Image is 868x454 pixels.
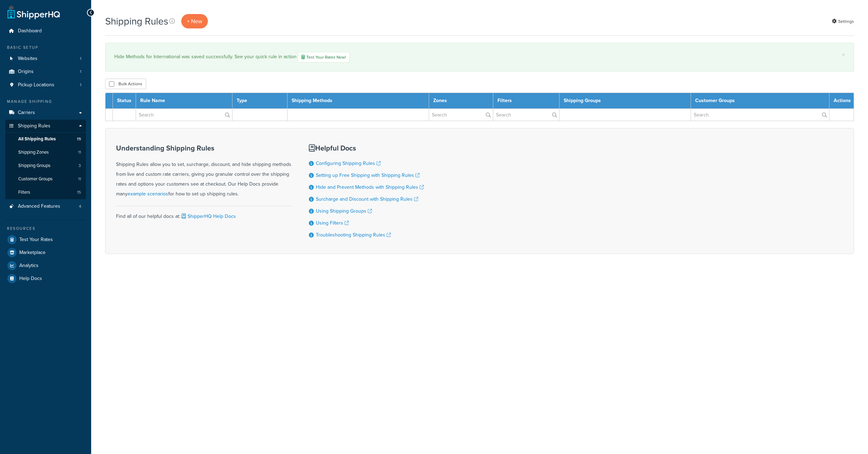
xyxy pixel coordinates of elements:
[180,213,236,220] a: ShipperHQ Help Docs
[316,207,372,215] a: Using Shipping Groups
[116,144,291,152] h3: Understanding Shipping Rules
[18,189,30,195] span: Filters
[5,200,86,213] a: Advanced Features 4
[128,190,168,198] a: example scenarios
[105,14,168,28] h1: Shipping Rules
[116,144,291,199] div: Shipping Rules allow you to set, surcharge, discount, and hide shipping methods from live and cus...
[136,109,232,121] input: Search
[287,93,429,109] th: Shipping Methods
[18,28,42,34] span: Dashboard
[5,246,86,259] a: Marketplace
[5,52,86,65] a: Websites 1
[136,93,232,109] th: Rule Name
[18,163,50,169] span: Shipping Groups
[77,136,81,142] span: 15
[232,93,287,109] th: Type
[493,109,559,121] input: Search
[5,133,86,146] a: All Shipping Rules 15
[316,172,420,179] a: Setting up Free Shipping with Shipping Rules
[5,25,86,38] a: Dashboard
[559,93,691,109] th: Shipping Groups
[316,160,381,167] a: Configuring Shipping Rules
[691,93,829,109] th: Customer Groups
[5,52,86,65] li: Websites
[5,45,86,51] div: Basic Setup
[5,120,86,133] a: Shipping Rules
[5,79,86,92] a: Pickup Locations 1
[78,149,81,155] span: 11
[316,183,424,191] a: Hide and Prevent Methods with Shipping Rules
[18,110,35,116] span: Carriers
[79,203,81,209] span: 4
[5,173,86,186] li: Customer Groups
[18,136,56,142] span: All Shipping Rules
[691,109,829,121] input: Search
[5,159,86,172] li: Shipping Groups
[316,219,349,227] a: Using Filters
[18,56,38,62] span: Websites
[5,173,86,186] a: Customer Groups 11
[5,186,86,199] a: Filters 15
[113,93,136,109] th: Status
[18,149,49,155] span: Shipping Zones
[18,203,60,209] span: Advanced Features
[5,200,86,213] li: Advanced Features
[493,93,560,109] th: Filters
[18,69,34,75] span: Origins
[19,276,42,282] span: Help Docs
[5,259,86,272] a: Analytics
[80,69,81,75] span: 1
[316,231,391,239] a: Troubleshooting Shipping Rules
[5,79,86,92] li: Pickup Locations
[78,176,81,182] span: 11
[5,272,86,285] a: Help Docs
[80,82,81,88] span: 1
[5,146,86,159] a: Shipping Zones 11
[5,65,86,78] li: Origins
[309,144,424,152] h3: Helpful Docs
[18,176,53,182] span: Customer Groups
[5,159,86,172] a: Shipping Groups 3
[114,52,845,62] div: Hide Methods for International was saved successfully. See your quick rule in action
[832,16,854,26] a: Settings
[18,123,50,129] span: Shipping Rules
[842,52,845,58] a: ×
[19,250,46,256] span: Marketplace
[829,93,854,109] th: Actions
[105,79,146,89] button: Bulk Actions
[80,56,81,62] span: 1
[5,133,86,146] li: All Shipping Rules
[5,99,86,105] div: Manage Shipping
[18,82,54,88] span: Pickup Locations
[316,195,418,203] a: Surcharge and Discount with Shipping Rules
[5,120,86,200] li: Shipping Rules
[5,186,86,199] li: Filters
[77,189,81,195] span: 15
[429,109,493,121] input: Search
[19,263,39,269] span: Analytics
[181,14,208,28] p: + New
[5,146,86,159] li: Shipping Zones
[5,65,86,78] a: Origins 1
[298,52,350,62] a: Test Your Rates Now!
[5,226,86,232] div: Resources
[19,237,53,243] span: Test Your Rates
[5,106,86,119] a: Carriers
[7,5,60,19] a: ShipperHQ Home
[429,93,493,109] th: Zones
[79,163,81,169] span: 3
[116,206,291,221] div: Find all of our helpful docs at:
[5,233,86,246] a: Test Your Rates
